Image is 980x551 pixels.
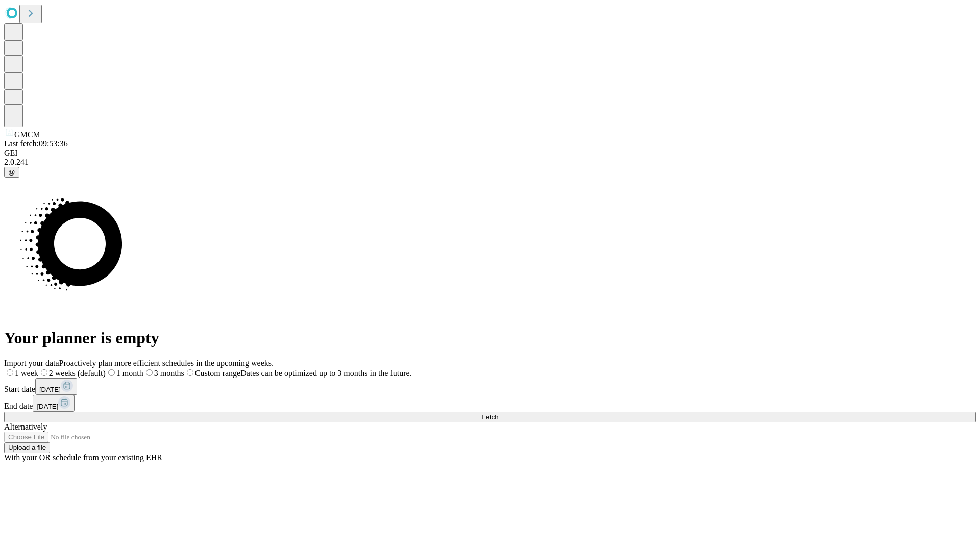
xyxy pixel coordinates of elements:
[14,130,40,139] span: GMCM
[154,369,184,378] span: 3 months
[4,329,976,347] h1: Your planner is empty
[4,148,976,158] div: GEI
[4,422,47,431] span: Alternatively
[35,378,77,395] button: [DATE]
[240,369,411,378] span: Dates can be optimized up to 3 months in the future.
[116,369,143,378] span: 1 month
[4,378,976,395] div: Start date
[41,369,47,376] input: 2 weeks (default)
[4,395,976,412] div: End date
[39,386,61,393] span: [DATE]
[4,158,976,167] div: 2.0.241
[15,369,38,378] span: 1 week
[33,395,75,412] button: [DATE]
[4,453,162,462] span: With your OR schedule from your existing EHR
[187,369,193,376] input: Custom rangeDates can be optimized up to 3 months in the future.
[49,369,106,378] span: 2 weeks (default)
[195,369,240,378] span: Custom range
[7,369,13,376] input: 1 week
[146,369,153,376] input: 3 months
[59,359,274,367] span: Proactively plan more efficient schedules in the upcoming weeks.
[4,359,59,367] span: Import your data
[4,139,68,148] span: Last fetch: 09:53:36
[108,369,115,376] input: 1 month
[37,403,58,410] span: [DATE]
[4,167,19,178] button: @
[4,442,50,453] button: Upload a file
[8,168,15,176] span: @
[4,412,976,422] button: Fetch
[481,413,498,421] span: Fetch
